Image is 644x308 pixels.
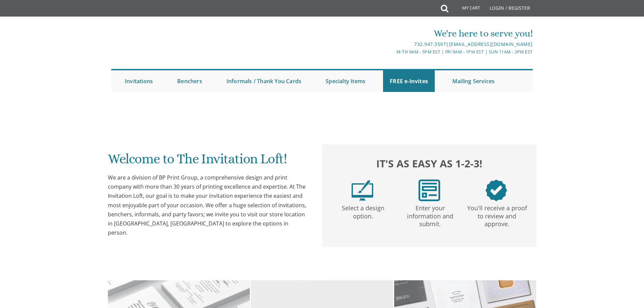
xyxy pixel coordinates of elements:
[170,70,209,92] a: Benchers
[383,70,435,92] a: FREE e-Invites
[446,70,501,92] a: Mailing Services
[485,180,507,201] img: step3.png
[419,180,440,201] img: step2.png
[108,173,309,237] div: We are a division of BP Print Group, a comprehensive design and print company with more than 30 y...
[108,151,309,171] h1: Welcome to The Invitation Loft!
[398,201,462,228] p: Enter your information and submit.
[448,1,485,18] a: My Cart
[352,180,373,201] img: step1.png
[329,156,530,171] h2: It's as easy as 1-2-3!
[252,48,533,55] div: M-Th 9am - 5pm EST | Fri 9am - 1pm EST | Sun 11am - 3pm EST
[252,40,533,48] div: |
[465,201,529,228] p: You'll receive a proof to review and approve.
[449,41,533,47] a: [EMAIL_ADDRESS][DOMAIN_NAME]
[252,27,533,40] div: We're here to serve you!
[118,70,160,92] a: Invitations
[319,70,372,92] a: Specialty Items
[220,70,308,92] a: Informals / Thank You Cards
[331,201,395,220] p: Select a design option.
[414,41,446,47] a: 732.947.3597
